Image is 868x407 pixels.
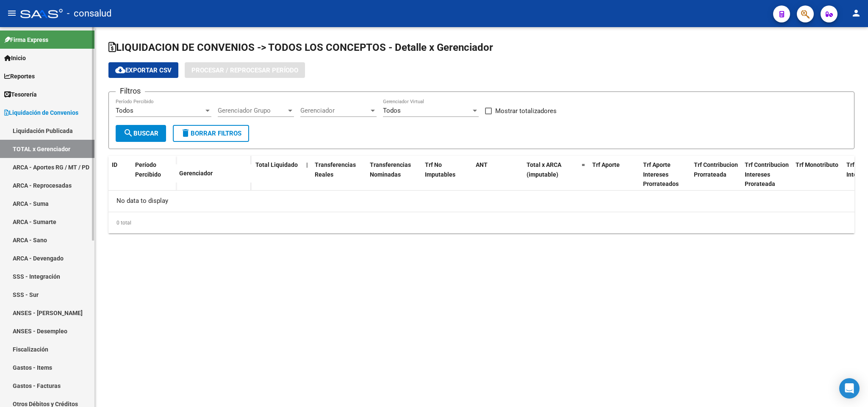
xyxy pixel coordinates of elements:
[116,125,166,142] button: Buscar
[300,107,369,114] span: Gerenciador
[315,161,356,178] span: Transferencias Reales
[366,156,422,193] datatable-header-cell: Transferencias Nominadas
[123,130,158,137] span: Buscar
[741,156,792,193] datatable-header-cell: Trf Contribucion Intereses Prorateada
[311,156,366,193] datatable-header-cell: Transferencias Reales
[306,161,308,168] span: |
[582,161,585,168] span: =
[67,4,111,23] span: - consalud
[115,65,125,75] mat-icon: cloud_download
[252,156,303,193] datatable-header-cell: Total Liquidado
[132,156,164,191] datatable-header-cell: Período Percibido
[4,90,37,99] span: Tesorería
[255,161,298,168] span: Total Liquidado
[135,161,161,178] span: Período Percibido
[123,128,133,138] mat-icon: search
[108,62,178,78] button: Exportar CSV
[116,107,133,114] span: Todos
[472,156,523,193] datatable-header-cell: ANT
[640,156,691,193] datatable-header-cell: Trf Aporte Intereses Prorrateados
[476,161,488,168] span: ANT
[4,108,78,117] span: Liquidación de Convenios
[792,156,843,193] datatable-header-cell: Trf Monotributo
[180,130,241,137] span: Borrar Filtros
[116,85,145,97] h3: Filtros
[112,161,117,168] span: ID
[383,107,401,114] span: Todos
[4,35,48,44] span: Firma Express
[425,161,455,178] span: Trf No Imputables
[108,156,132,191] datatable-header-cell: ID
[4,53,26,63] span: Inicio
[691,156,741,193] datatable-header-cell: Trf Contribucion Prorrateada
[180,128,191,138] mat-icon: delete
[745,161,789,188] span: Trf Contribucion Intereses Prorateada
[191,66,298,74] span: Procesar / Reprocesar período
[589,156,640,193] datatable-header-cell: Trf Aporte
[495,106,557,116] span: Mostrar totalizadores
[108,42,493,53] span: LIQUIDACION DE CONVENIOS -> TODOS LOS CONCEPTOS - Detalle x Gerenciador
[422,156,472,193] datatable-header-cell: Trf No Imputables
[173,125,249,142] button: Borrar Filtros
[839,378,860,399] div: Open Intercom Messenger
[176,164,252,183] datatable-header-cell: Gerenciador
[523,156,578,193] datatable-header-cell: Total x ARCA (imputable)
[370,161,411,178] span: Transferencias Nominadas
[108,191,854,212] div: No data to display
[115,66,172,74] span: Exportar CSV
[851,8,861,18] mat-icon: person
[578,156,589,193] datatable-header-cell: =
[4,72,35,81] span: Reportes
[179,170,213,177] span: Gerenciador
[218,107,286,114] span: Gerenciador Grupo
[592,161,620,168] span: Trf Aporte
[694,161,738,178] span: Trf Contribucion Prorrateada
[7,8,17,18] mat-icon: menu
[527,161,561,178] span: Total x ARCA (imputable)
[796,161,838,168] span: Trf Monotributo
[303,156,311,193] datatable-header-cell: |
[108,212,854,233] div: 0 total
[185,62,305,78] button: Procesar / Reprocesar período
[643,161,679,188] span: Trf Aporte Intereses Prorrateados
